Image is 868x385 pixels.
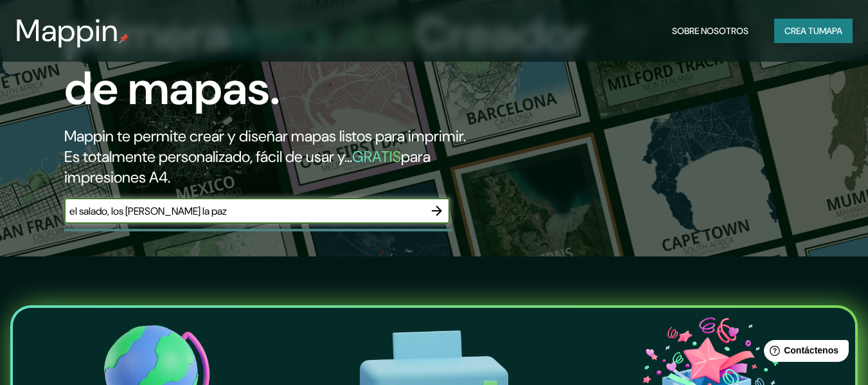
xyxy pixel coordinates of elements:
[784,25,819,37] font: Crea tu
[119,33,129,44] img: pin de mapeo
[15,10,119,51] font: Mappin
[667,19,754,43] button: Sobre nosotros
[754,335,854,371] iframe: Lanzador de widgets de ayuda
[64,147,352,166] font: Es totalmente personalizado, fácil de usar y...
[774,19,853,43] button: Crea tumapa
[819,25,842,37] font: mapa
[64,204,424,219] input: Elige tu lugar favorito
[64,147,430,187] font: para impresiones A4.
[672,25,748,37] font: Sobre nosotros
[352,147,401,166] font: GRATIS
[64,126,466,146] font: Mappin te permite crear y diseñar mapas listos para imprimir.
